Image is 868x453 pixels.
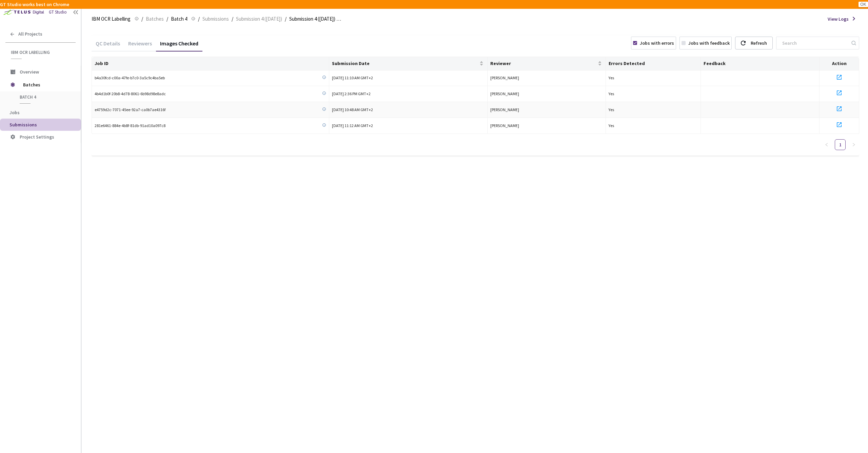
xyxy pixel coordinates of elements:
div: QC Details [92,40,124,52]
span: IBM OCR Labelling [92,15,131,23]
div: Jobs with errors [640,40,674,46]
button: right [848,139,859,150]
div: Reviewers [124,40,156,52]
span: [DATE] 2:36 PM GMT+2 [332,91,371,96]
span: [PERSON_NAME] [490,91,519,96]
li: / [198,15,200,23]
a: 1 [835,140,845,150]
span: b4a30fcd-c00a-47fe-b7c0-3a5c9c4ba5eb [95,75,165,81]
span: 4b4d1b0f-20b8-4d78-8061-6b98d98e8adc [95,91,166,97]
span: [PERSON_NAME] [490,107,519,112]
span: e4759d2c-7071-45ee-92a7-ca0b7ae4316f [95,107,165,113]
span: Batches [146,15,164,23]
a: Batches [144,15,165,22]
span: [DATE] 11:12 AM GMT+2 [332,123,373,128]
th: Reviewer [488,57,606,70]
span: Overview [20,69,39,75]
li: 1 [835,139,846,150]
th: Action [820,57,859,70]
span: Yes [609,75,614,80]
span: Batches [23,78,70,91]
th: Errors Detected [606,57,701,70]
span: Yes [609,107,614,112]
li: Previous Page [821,139,832,150]
div: Refresh [751,37,767,49]
div: Images Checked [156,40,202,52]
span: Batch 4 [171,15,187,23]
li: / [232,15,233,23]
span: left [825,143,829,147]
span: Submission Date [332,61,478,66]
span: [DATE] 11:10 AM GMT+2 [332,75,373,80]
li: Next Page [848,139,859,150]
th: Feedback [701,57,820,70]
button: left [821,139,832,150]
a: Submission 4 ([DATE]) [235,15,283,22]
span: Yes [609,91,614,96]
th: Job ID [92,57,329,70]
span: Reviewer [490,61,597,66]
li: / [285,15,287,23]
span: right [852,143,856,147]
span: Project Settings [20,134,54,140]
a: Submissions [201,15,230,22]
div: GT Studio [49,9,67,16]
span: Jobs [9,109,20,116]
span: Yes [609,123,614,128]
span: Submissions [9,122,37,128]
span: [PERSON_NAME] [490,75,519,80]
span: Submission 4 ([DATE]) QC - [DATE] [289,15,344,23]
span: [DATE] 10:48 AM GMT+2 [332,107,373,112]
span: Submission 4 ([DATE]) [236,15,282,23]
span: 281e6461-884e-4b8f-81db-91ad10a097c8 [95,123,165,129]
li: / [166,15,168,23]
span: IBM OCR Labelling [11,49,72,55]
div: Jobs with feedback [688,40,730,46]
button: OK [859,2,868,7]
span: Batch 4 [20,94,70,100]
span: All Projects [18,31,42,37]
th: Submission Date [329,57,488,70]
span: Submissions [202,15,229,23]
input: Search [778,37,850,49]
span: [PERSON_NAME] [490,123,519,128]
span: View Logs [828,16,849,22]
li: / [141,15,143,23]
